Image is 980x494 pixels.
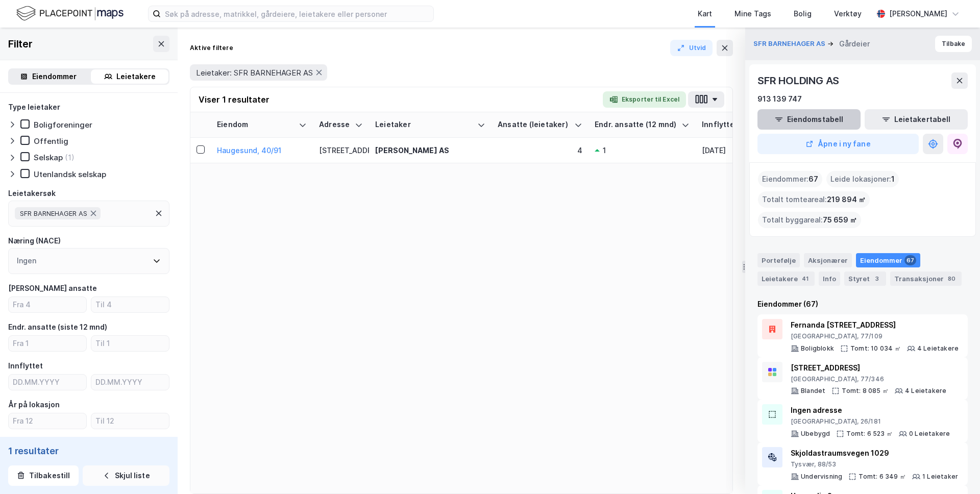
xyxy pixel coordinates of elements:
div: Mine Tags [734,8,771,20]
div: Kart [698,8,712,20]
div: Type leietaker [8,101,60,113]
div: 1 [603,145,606,156]
div: Eiendommer [32,70,77,83]
span: Leietaker: SFR BARNEHAGER AS [196,68,313,78]
div: Leide lokasjoner : [826,171,899,187]
div: Aksjonærer [804,253,852,267]
div: Eiendommer : [758,171,822,187]
input: DD.MM.YYYY [91,375,169,390]
div: Ingen [17,255,36,267]
div: Ansatte (leietaker) [498,120,570,130]
div: Skjoldastraumsvegen 1029 [791,447,958,459]
div: [PERSON_NAME] AS [375,145,485,156]
div: 41 [800,274,811,284]
div: Leietakere [757,271,815,286]
button: Eksporter til Excel [603,91,686,108]
div: Næring (NACE) [8,235,61,247]
button: Eiendomstabell [757,109,861,130]
div: [PERSON_NAME] [889,8,947,20]
div: Tomt: 6 349 ㎡ [859,473,906,481]
div: Boligblokk [801,344,834,353]
div: Tomt: 10 034 ㎡ [850,344,901,353]
div: Ubebygd [801,430,830,438]
div: 4 [498,145,582,156]
div: Viser 1 resultater [199,93,269,106]
div: Fernanda [STREET_ADDRESS] [791,319,959,331]
div: Verktøy [834,8,862,20]
span: SFR BARNEHAGER AS [20,209,87,217]
div: Eiendommer (67) [757,298,968,310]
iframe: Chat Widget [929,445,980,494]
div: 3 [872,274,882,284]
div: [DATE] [702,145,761,156]
div: [GEOGRAPHIC_DATA], 77/346 [791,375,946,383]
input: Søk på adresse, matrikkel, gårdeiere, leietakere eller personer [161,6,433,21]
span: 67 [808,173,818,185]
div: 4 Leietakere [917,344,959,353]
div: 913 139 747 [757,93,802,105]
div: Tomt: 8 085 ㎡ [842,387,889,395]
button: Åpne i ny fane [757,134,919,154]
span: 219 894 ㎡ [827,193,866,206]
img: logo.f888ab2527a4732fd821a326f86c7f29.svg [16,5,124,22]
div: Leietaker [375,120,473,130]
div: År på lokasjon [8,399,60,411]
div: Bolig [794,8,812,20]
div: Tysvær, 88/53 [791,460,958,468]
div: Portefølje [757,253,800,267]
span: 75 659 ㎡ [823,214,857,226]
div: Undervisning [801,473,842,481]
div: Tomt: 6 523 ㎡ [846,430,893,438]
div: Leietakersøk [8,187,56,200]
div: [GEOGRAPHIC_DATA], 77/109 [791,332,959,340]
div: Boligforeninger [34,120,92,130]
span: 1 [891,173,895,185]
div: Eiendom [217,120,295,130]
div: [GEOGRAPHIC_DATA], 26/181 [791,417,950,426]
div: Eiendommer [856,253,920,267]
input: DD.MM.YYYY [9,375,86,390]
div: Endr. ansatte (siste 12 mnd) [8,321,107,333]
div: Selskap [34,153,63,162]
div: 1 Leietaker [922,473,958,481]
div: Kontrollprogram for chat [929,445,980,494]
input: Til 1 [91,336,169,351]
input: Fra 4 [9,297,86,312]
button: SFR BARNEHAGER AS [753,39,827,49]
div: [STREET_ADDRESS] [791,362,946,374]
button: Tilbake [935,36,972,52]
div: Leietakere [116,70,156,83]
div: [STREET_ADDRESS] [319,145,363,156]
div: Blandet [801,387,825,395]
div: Gårdeier [839,38,870,50]
div: Aktive filtere [190,44,233,52]
div: Ingen adresse [791,404,950,416]
div: Offentlig [34,136,68,146]
div: 0 Leietakere [909,430,950,438]
div: 1 resultater [8,445,169,457]
button: Leietakertabell [865,109,968,130]
input: Til 4 [91,297,169,312]
div: Utenlandsk selskap [34,169,106,179]
button: Tilbakestill [8,465,79,486]
div: Styret [844,271,886,286]
div: Adresse [319,120,351,130]
div: Endr. ansatte (12 mnd) [595,120,677,130]
div: SFR HOLDING AS [757,72,841,89]
div: (1) [65,153,75,162]
div: Totalt byggareal : [758,212,861,228]
div: Transaksjoner [890,271,962,286]
div: 80 [946,274,958,284]
button: Utvid [670,40,713,56]
button: Skjul liste [83,465,169,486]
div: Info [819,271,840,286]
input: Fra 12 [9,413,86,429]
input: Fra 1 [9,336,86,351]
div: 67 [904,255,916,265]
div: Innflyttet [702,120,749,130]
div: [PERSON_NAME] ansatte [8,282,97,294]
div: Totalt tomteareal : [758,191,870,208]
div: Filter [8,36,33,52]
input: Til 12 [91,413,169,429]
div: Innflyttet [8,360,43,372]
